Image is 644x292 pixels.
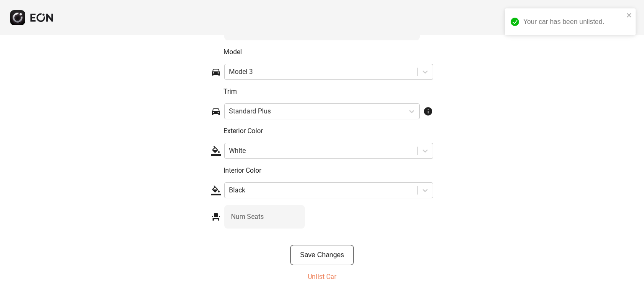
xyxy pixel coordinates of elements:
div: Your car has been unlisted. [523,17,624,27]
span: format_color_fill [211,146,221,156]
label: Num Seats [231,212,264,222]
p: Trim [223,87,433,97]
span: directions_car [211,106,221,116]
span: event_seat [211,212,221,222]
p: Interior Color [223,166,433,176]
span: format_color_fill [211,185,221,195]
button: close [626,12,632,18]
p: Model [223,47,433,57]
span: directions_car [211,67,221,77]
button: Save Changes [290,245,354,265]
p: Unlist Car [308,272,336,282]
span: info [423,106,433,116]
p: Exterior Color [223,126,433,136]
